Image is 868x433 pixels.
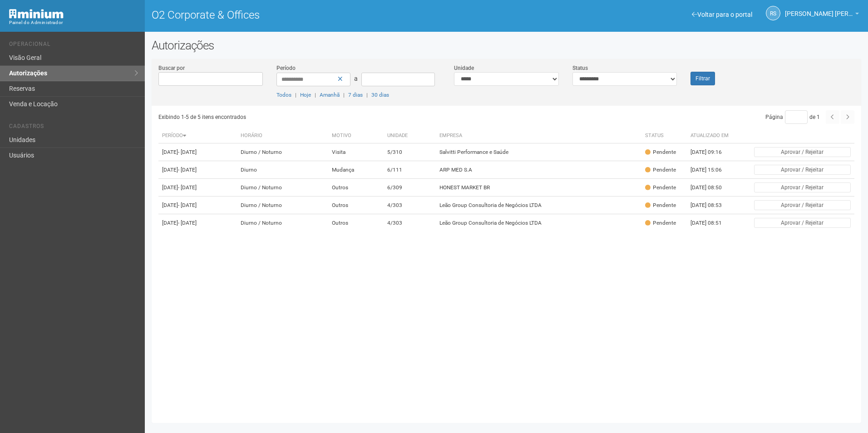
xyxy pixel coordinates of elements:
[158,214,237,232] td: [DATE]
[645,184,676,192] div: Pendente
[436,143,641,161] td: Salvitti Performance e Saúde
[328,197,384,214] td: Outros
[687,214,737,232] td: [DATE] 08:51
[178,167,197,173] span: - [DATE]
[348,92,363,98] a: 7 dias
[436,214,641,232] td: Leão Group Consultoria de Negócios LTDA
[371,92,389,98] a: 30 dias
[354,75,358,82] span: a
[690,72,715,85] button: Filtrar
[454,64,474,72] label: Unidade
[384,161,436,179] td: 6/111
[158,128,237,143] th: Período
[295,92,296,98] span: |
[754,200,851,210] button: Aprovar / Rejeitar
[754,218,851,228] button: Aprovar / Rejeitar
[645,166,676,174] div: Pendente
[436,161,641,179] td: ARP MED S.A
[641,128,687,143] th: Status
[328,128,384,143] th: Motivo
[237,128,328,143] th: Horário
[384,197,436,214] td: 4/303
[276,64,296,72] label: Período
[366,92,368,98] span: |
[158,110,503,124] div: Exibindo 1-5 de 5 itens encontrados
[687,143,737,161] td: [DATE] 09:16
[785,11,859,19] a: [PERSON_NAME] [PERSON_NAME]
[178,184,197,191] span: - [DATE]
[692,11,752,18] a: Voltar para o portal
[645,148,676,156] div: Pendente
[178,149,197,155] span: - [DATE]
[645,219,676,227] div: Pendente
[766,6,780,20] a: RS
[315,92,316,98] span: |
[237,214,328,232] td: Diurno / Noturno
[785,1,853,17] span: Rayssa Soares Ribeiro
[158,64,185,72] label: Buscar por
[687,161,737,179] td: [DATE] 15:06
[384,179,436,197] td: 6/309
[276,92,291,98] a: Todos
[572,64,588,72] label: Status
[328,143,384,161] td: Visita
[9,41,138,50] li: Operacional
[178,220,197,226] span: - [DATE]
[237,161,328,179] td: Diurno
[384,214,436,232] td: 4/303
[9,123,138,133] li: Cadastros
[343,92,345,98] span: |
[178,202,197,208] span: - [DATE]
[328,179,384,197] td: Outros
[328,161,384,179] td: Mudança
[765,114,820,120] span: Página de 1
[687,128,737,143] th: Atualizado em
[237,143,328,161] td: Diurno / Noturno
[754,182,851,192] button: Aprovar / Rejeitar
[158,179,237,197] td: [DATE]
[384,143,436,161] td: 5/310
[436,128,641,143] th: Empresa
[158,161,237,179] td: [DATE]
[687,179,737,197] td: [DATE] 08:50
[152,9,500,21] h1: O2 Corporate & Offices
[158,197,237,214] td: [DATE]
[158,143,237,161] td: [DATE]
[9,9,64,19] img: Minium
[328,214,384,232] td: Outros
[237,179,328,197] td: Diurno / Noturno
[436,197,641,214] td: Leão Group Consultoria de Negócios LTDA
[9,19,138,27] div: Painel do Administrador
[237,197,328,214] td: Diurno / Noturno
[754,147,851,157] button: Aprovar / Rejeitar
[754,165,851,175] button: Aprovar / Rejeitar
[152,39,861,52] h2: Autorizações
[320,92,340,98] a: Amanhã
[687,197,737,214] td: [DATE] 08:53
[436,179,641,197] td: HONEST MARKET BR
[645,202,676,209] div: Pendente
[384,128,436,143] th: Unidade
[300,92,311,98] a: Hoje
